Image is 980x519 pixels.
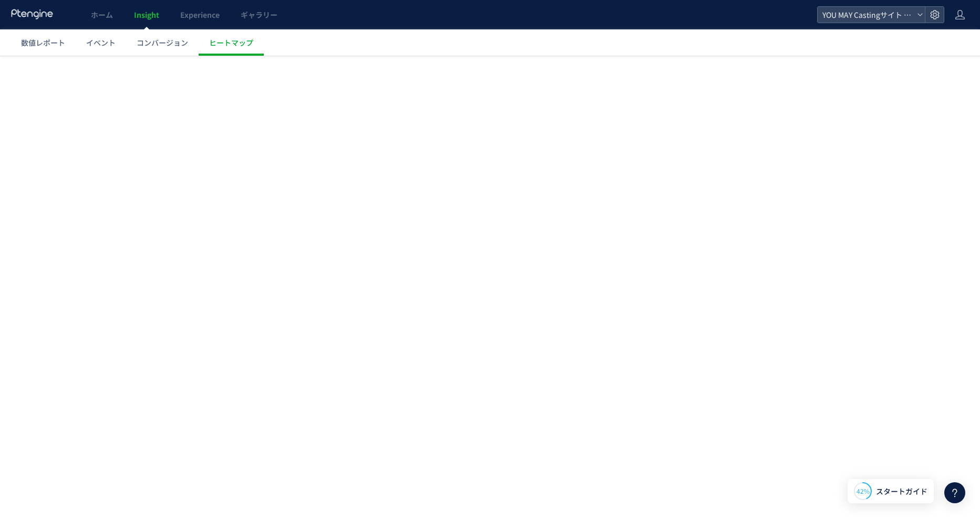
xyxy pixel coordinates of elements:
span: 数値レポート [21,37,65,48]
span: ギャラリー [241,9,277,20]
span: コンバージョン [137,37,188,48]
span: スタートガイド [876,486,927,497]
span: YOU MAY Castingサイト データ計測 [819,7,913,23]
span: Insight [134,9,159,20]
span: ヒートマップ [209,37,253,48]
span: Experience [180,9,220,20]
span: 42% [857,486,870,495]
span: イベント [86,37,116,48]
span: ホーム [91,9,113,20]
